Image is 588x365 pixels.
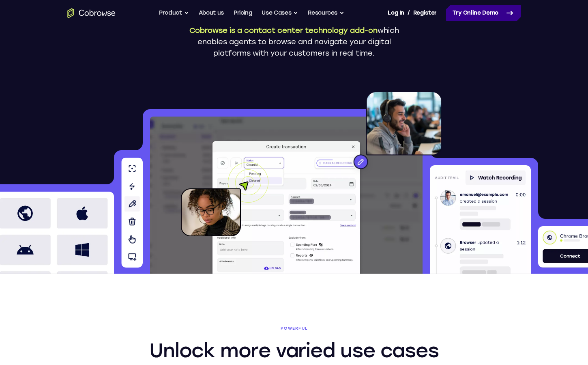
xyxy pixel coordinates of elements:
span: / [408,8,410,18]
button: Use Cases [262,5,298,21]
a: Register [413,5,437,21]
img: Agent and customer interacting during a co-browsing session [209,140,363,274]
img: A customer holding their phone [181,162,268,236]
a: Go to the home page [67,8,116,18]
img: Device info with connect button [538,226,588,268]
button: Product [159,5,189,21]
img: An agent with a headset [316,91,442,177]
a: Log In [388,5,404,21]
p: which enables agents to browse and navigate your digital platforms with your customers in real time. [182,25,406,59]
a: Pricing [234,5,252,21]
span: Cobrowse is a contact center technology add-on [189,26,378,35]
button: Resources [308,5,344,21]
a: Try Online Demo [446,5,521,21]
img: Audit trail [430,165,531,274]
img: Blurry app dashboard [150,117,423,274]
a: About us [199,5,224,21]
img: Agent tools [121,158,143,268]
span: Powerful [138,326,450,331]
